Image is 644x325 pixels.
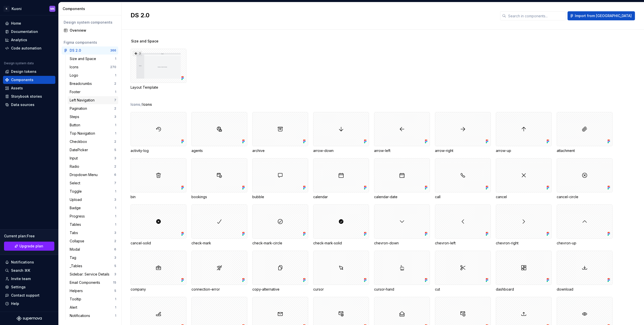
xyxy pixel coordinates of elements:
div: arrow-right [435,148,491,153]
div: 3 [114,198,116,202]
div: Documentation [11,29,38,34]
div: 6 [114,247,116,251]
div: cursor [313,287,369,292]
div: Design system components [64,20,116,25]
div: chevron-right [496,241,552,246]
div: Email Components [70,280,102,285]
div: arrow-down [313,148,369,153]
div: Input [70,156,80,161]
div: Collapse [70,239,86,244]
div: activity-log [131,148,186,153]
div: Design system data [4,61,34,65]
button: Help [3,300,55,308]
div: check-mark-circle [252,204,308,246]
span: Upgrade plan [19,244,43,249]
div: chevron-left [435,204,491,246]
div: cursor [313,251,369,292]
button: KKuoniMK [1,3,57,14]
a: Tooltip1 [68,295,118,303]
div: calendar-date [374,158,430,199]
a: Left Navigation7 [68,96,118,104]
div: 1 [115,131,116,135]
div: 1 [115,73,116,77]
div: Notifications [70,313,92,318]
a: Settings [3,283,55,291]
div: 3 [114,231,116,235]
div: Top Navigation [70,131,97,136]
div: Layout Template [131,85,186,90]
div: chevron-up [557,204,613,246]
div: 3 [114,272,116,276]
button: Search ⌘K [3,266,55,275]
div: Toggle [70,189,84,194]
div: 3 [114,156,116,160]
div: calendar [313,158,369,199]
button: Contact support [3,291,55,299]
div: Overview [70,28,116,33]
div: Tables [70,222,83,227]
div: 1 [115,223,116,227]
a: Documentation [3,28,55,36]
a: Modal6 [68,245,118,253]
div: download [557,287,613,292]
a: Size and Space1 [68,55,118,63]
div: download [557,251,613,292]
div: bubble [252,194,308,199]
div: Modal [70,247,82,252]
a: Sidebar: Service Details3 [68,270,118,278]
a: Steps3 [68,113,118,121]
div: Sidebar: Service Details [70,272,111,277]
div: agents [191,148,247,153]
div: bookings [191,158,247,199]
div: 1 [115,57,116,61]
button: Import from [GEOGRAPHIC_DATA] [568,11,635,20]
a: Supernova Logo [17,316,42,321]
a: Components [3,76,55,84]
div: Tooltip [70,297,83,302]
div: Code automation [11,46,42,51]
div: Pagination [70,106,89,111]
div: Current plan : Free [4,234,54,239]
div: chevron-down [374,204,430,246]
div: Home [11,21,21,26]
a: Data sources [3,101,55,109]
div: Components [63,6,119,11]
a: Assets [3,84,55,92]
div: Analytics [11,37,27,42]
div: Checkbox [70,139,89,144]
div: check-mark [191,241,247,246]
div: calendar [313,194,369,199]
a: Radio2 [68,162,118,171]
a: Footer1 [68,88,118,96]
div: 5 [114,264,116,268]
a: Overview [62,26,118,34]
div: Search ⌘K [11,268,30,273]
div: connection-error [191,251,247,292]
div: Settings [11,285,26,290]
div: Radio [70,164,81,169]
div: copy-alternative [252,251,308,292]
div: arrow-left [374,148,430,153]
div: Dropdown Menu [70,172,100,177]
div: call [435,194,491,199]
div: connection-error [191,287,247,292]
button: Notifications [3,258,55,266]
div: chevron-right [496,204,552,246]
div: check-mark-solid [313,241,369,246]
div: chevron-down [374,241,430,246]
span: Icons [142,102,152,107]
div: K [4,6,10,12]
div: Breadcrumbs [70,81,94,86]
a: Select7 [68,179,118,187]
div: copy-alternative [252,287,308,292]
div: 1 [115,314,116,318]
a: Logo1 [68,71,118,79]
div: 2 [114,82,116,86]
div: 3 [133,51,142,56]
div: activity-log [131,112,186,153]
div: Notifications [11,260,34,265]
div: DS 2.0 [70,48,81,53]
div: Storybook stories [11,94,42,99]
a: DatePicker5 [68,146,118,154]
div: bin [131,158,186,199]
